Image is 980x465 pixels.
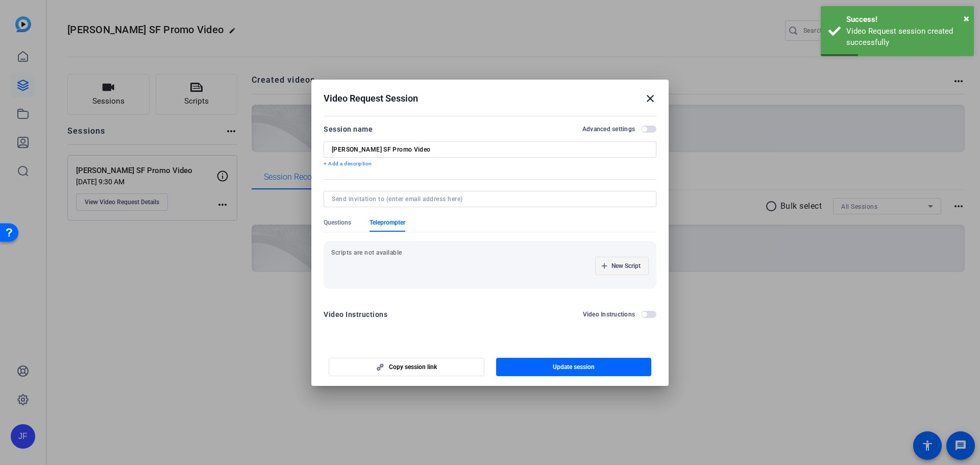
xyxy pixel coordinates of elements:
h2: Video Instructions [583,310,635,319]
div: Video Instructions [324,308,387,321]
div: Success! [846,14,966,26]
button: Copy session link [329,358,484,376]
span: Copy session link [389,363,437,371]
p: Scripts are not available [331,249,649,257]
div: Video Request session created successfully [846,26,966,48]
button: New Script [595,257,649,275]
span: Update session [553,363,595,371]
p: + Add a description [324,160,656,168]
h2: Advanced settings [582,125,635,133]
span: Questions [324,218,351,227]
mat-icon: close [644,92,656,105]
input: Send invitation to (enter email address here) [332,195,644,203]
div: Session name [324,123,373,135]
span: New Script [611,262,641,270]
button: Close [964,11,969,26]
span: × [964,12,969,25]
span: Teleprompter [370,218,405,227]
input: Enter Session Name [332,145,648,154]
div: Video Request Session [324,92,656,105]
button: Update session [496,358,652,376]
